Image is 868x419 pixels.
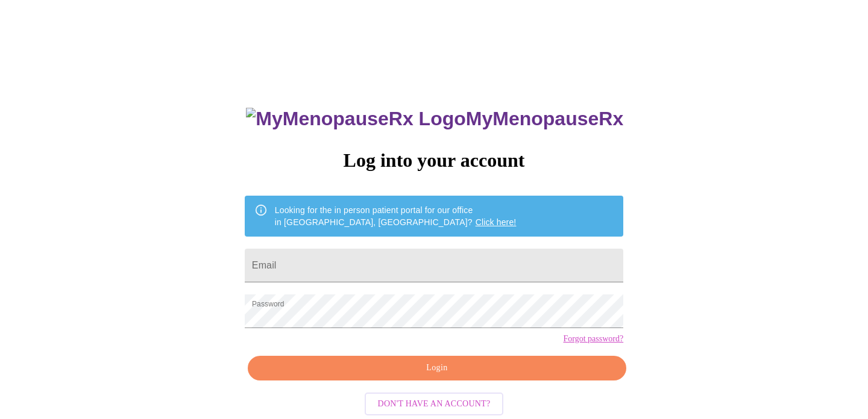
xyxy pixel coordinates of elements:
span: Don't have an account? [378,397,491,412]
button: Login [248,356,626,380]
img: MyMenopauseRx Logo [246,108,465,130]
span: Login [262,361,612,376]
div: Looking for the in person patient portal for our office in [GEOGRAPHIC_DATA], [GEOGRAPHIC_DATA]? [275,199,517,233]
button: Don't have an account? [365,393,504,416]
h3: MyMenopauseRx [246,108,623,130]
a: Don't have an account? [362,398,507,408]
a: Forgot password? [563,334,623,344]
h3: Log into your account [245,149,623,172]
a: Click here! [476,217,517,227]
